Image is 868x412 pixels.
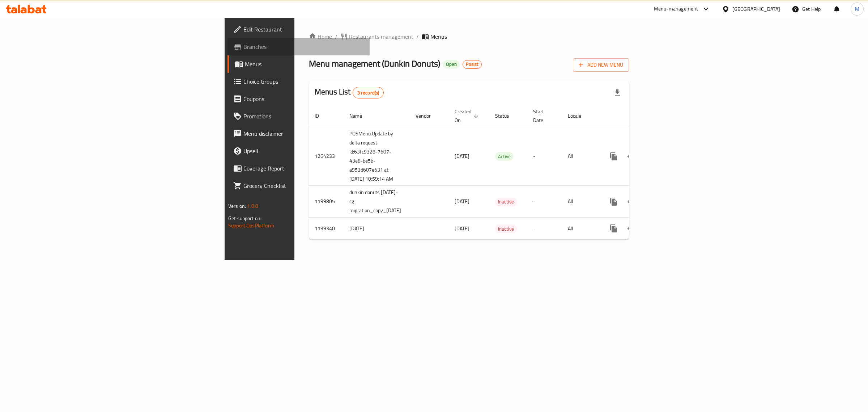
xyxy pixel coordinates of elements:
[609,84,626,101] div: Export file
[654,5,698,13] div: Menu-management
[227,21,370,38] a: Edit Restaurant
[243,25,364,34] span: Edit Restaurant
[227,125,370,142] a: Menu disclaimer
[605,193,622,210] button: more
[245,60,364,68] span: Menus
[309,55,440,72] span: Menu management ( Dunkin Donuts )
[349,32,413,41] span: Restaurants management
[243,94,364,103] span: Coupons
[344,186,410,218] td: dunkin donuts [DATE]-cg migration_copy_[DATE]
[562,127,599,186] td: All
[622,220,640,237] button: Change Status
[227,55,370,73] a: Menus
[228,214,261,223] span: Get support on:
[443,61,460,67] span: Open
[315,112,328,120] span: ID
[227,38,370,55] a: Branches
[495,225,517,233] span: Inactive
[579,60,623,70] span: Add New Menu
[495,152,514,161] span: Active
[527,127,562,186] td: -
[228,221,274,230] a: Support.OpsPlatform
[243,147,364,155] span: Upsell
[527,218,562,240] td: -
[344,127,410,186] td: POSMenu Update by delta request Id:63fc9328-7607-43e8-be5b-a953d607e631 at [DATE] 10:59:14 AM
[349,112,371,120] span: Name
[227,160,370,177] a: Coverage Report
[243,129,364,138] span: Menu disclaimer
[568,112,591,120] span: Locale
[309,105,680,240] table: enhanced table
[455,224,469,233] span: [DATE]
[340,32,413,41] a: Restaurants management
[315,87,384,98] h2: Menus List
[416,112,440,120] span: Vendor
[353,87,384,98] div: Total records count
[605,220,622,237] button: more
[622,148,640,165] button: Change Status
[416,32,419,41] li: /
[455,151,469,161] span: [DATE]
[495,112,519,120] span: Status
[430,32,447,41] span: Menus
[243,112,364,121] span: Promotions
[573,58,629,72] button: Add New Menu
[455,107,481,125] span: Created On
[243,164,364,173] span: Coverage Report
[562,186,599,218] td: All
[443,60,460,69] div: Open
[228,201,246,211] span: Version:
[527,186,562,218] td: -
[855,5,859,13] span: M
[227,90,370,108] a: Coupons
[455,197,469,206] span: [DATE]
[533,107,553,125] span: Start Date
[243,77,364,86] span: Choice Groups
[463,61,481,67] span: Posist
[243,181,364,190] span: Grocery Checklist
[227,177,370,194] a: Grocery Checklist
[732,5,780,13] div: [GEOGRAPHIC_DATA]
[227,73,370,90] a: Choice Groups
[353,89,384,96] span: 3 record(s)
[227,142,370,160] a: Upsell
[562,218,599,240] td: All
[309,32,629,41] nav: breadcrumb
[227,108,370,125] a: Promotions
[605,148,622,165] button: more
[622,193,640,210] button: Change Status
[247,201,258,211] span: 1.0.0
[344,218,410,240] td: [DATE]
[243,42,364,51] span: Branches
[495,198,517,206] span: Inactive
[599,105,680,127] th: Actions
